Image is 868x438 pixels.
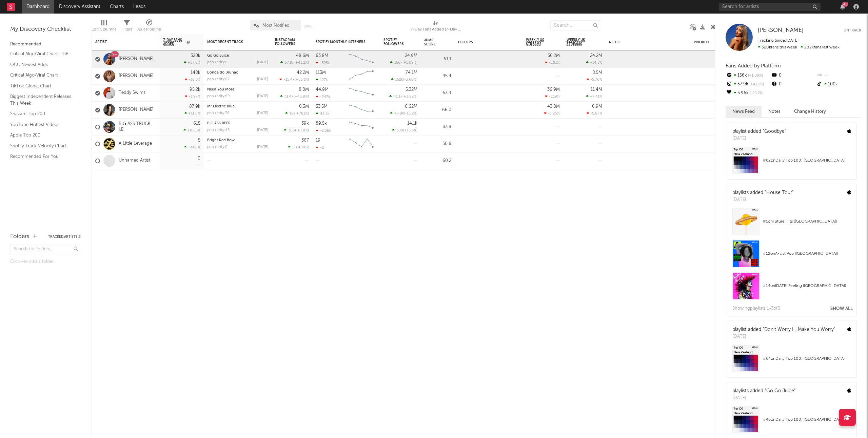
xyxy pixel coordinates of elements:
div: [DATE] [257,95,268,98]
svg: Chart title [346,119,377,135]
svg: Chart title [346,68,377,85]
span: +1.09 % [747,74,763,78]
div: popularity: 67 [207,78,230,81]
div: Bright Red Bow [207,139,268,142]
div: # 62 on Daily Top 100: [GEOGRAPHIC_DATA] [763,157,851,165]
div: 45.4 [424,72,451,80]
div: +7.41 % [586,94,602,99]
div: Recommended [10,40,81,48]
a: Recommended For You [10,153,75,160]
span: +3.82 % [403,95,416,99]
a: Apple Top 200 [10,131,75,139]
div: 44.9M [316,87,329,92]
input: Search for folders... [10,245,81,254]
span: -15.4k [284,78,295,82]
div: popularity: 0 [207,61,228,64]
div: 24.9M [405,54,417,58]
div: playlists added [732,388,795,395]
div: 8.5M [592,70,602,75]
div: playlist added [732,326,835,333]
a: Bonde do Brunão [207,71,238,75]
span: 15k [290,112,295,116]
div: -2 [316,145,324,150]
div: 156k [726,71,771,80]
div: [DATE] [257,111,268,115]
div: # 12 on A-List Pop ([GEOGRAPHIC_DATA]) [763,250,851,258]
div: 14.1k [407,121,417,126]
div: -247k [316,95,330,99]
div: [DATE] [732,196,793,203]
div: -525k [316,61,330,65]
div: A&R Pipeline [137,17,161,37]
div: 0 [771,71,816,80]
div: popularity: 69 [207,95,230,98]
div: 39k [301,121,309,126]
a: TikTok Global Chart [10,82,75,90]
div: A&R Pipeline [137,25,161,34]
a: BIG ASS BEER [207,122,231,125]
div: 43.8M [547,104,560,109]
span: 7-Day Fans Added [163,38,185,46]
div: 6.62M [405,104,417,109]
div: Filters [121,17,132,37]
span: 31.4k [284,95,294,99]
a: "House Tour" [765,190,793,195]
span: -10.8 % [296,129,308,132]
span: 47.8k [394,112,404,116]
div: Spotify Monthly Listeners [316,40,367,44]
div: [DATE] [257,78,268,81]
span: 320k fans this week [758,45,797,49]
span: Weekly UK Streams [567,38,592,46]
button: News Feed [726,106,762,117]
div: 60.2 [424,157,451,165]
div: 57.9k [726,80,771,89]
div: -5.87 % [587,111,602,116]
div: popularity: 78 [207,111,230,115]
button: Notes [762,106,787,117]
a: Critical Algo/Viral Chart - GB [10,50,75,58]
a: #12onA-List Pop ([GEOGRAPHIC_DATA]) [727,240,856,272]
div: popularity: 0 [207,145,228,149]
span: 309 [396,129,403,132]
div: [DATE] [732,333,835,340]
div: 63.9 [424,89,451,97]
div: 5 [198,138,200,143]
div: # 46 on Daily Top 100: [GEOGRAPHIC_DATA] [763,416,851,424]
span: Most Notified [262,23,290,28]
span: +41.2 % [295,61,308,65]
div: -1.91 % [545,60,560,65]
div: ( ) [280,94,309,99]
div: My Discovery Checklist [10,25,81,34]
div: [DATE] [732,395,795,401]
div: Filters [121,25,132,34]
div: Instagram Followers [275,38,299,46]
div: 36.9M [547,87,560,92]
div: Mr Electric Blue [207,105,268,108]
span: 5 [292,146,294,149]
div: playlists added [732,189,793,196]
div: 5.96k [726,89,771,98]
div: +400 % [184,145,200,149]
svg: Chart title [346,85,377,102]
a: #14on[DATE] Feeling ([GEOGRAPHIC_DATA]) [727,272,856,305]
button: Show All [830,307,853,311]
button: Save [303,24,312,28]
div: 127k [316,78,328,82]
a: "Goodbye" [763,129,786,134]
div: 5.32M [406,87,417,92]
div: # 14 on [DATE] Feeling ([GEOGRAPHIC_DATA]) [763,282,851,290]
div: BIG ASS BEER [207,122,268,125]
div: popularity: 45 [207,128,230,132]
div: ( ) [389,94,417,99]
div: 83.8 [424,123,451,131]
div: 113M [316,70,326,75]
div: -5.76 % [587,77,602,82]
div: 95.2k [190,87,200,92]
a: Unnamed Artist [119,158,150,164]
span: Tracking Since: [DATE] [758,39,798,43]
div: playlist added [732,128,786,135]
a: Teddy Swims [119,90,145,96]
a: #1onFuture Hits ([GEOGRAPHIC_DATA]) [727,208,856,240]
div: 7-Day Fans Added (7-Day Fans Added) [411,17,461,37]
div: ( ) [284,128,309,132]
